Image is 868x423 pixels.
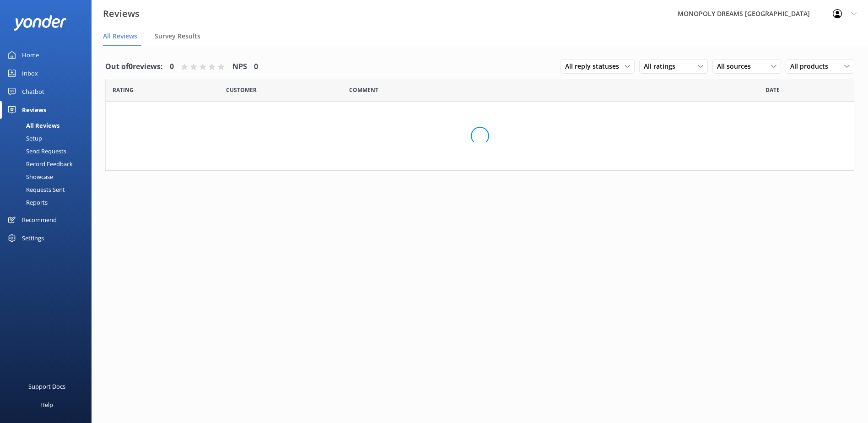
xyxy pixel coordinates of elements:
span: Question [349,86,378,94]
h4: Out of 0 reviews: [105,61,163,73]
div: Recommend [22,211,57,229]
span: Date [766,86,780,94]
span: All products [790,61,834,71]
img: yonder-white-logo.png [14,15,66,30]
span: Survey Results [155,32,200,41]
a: All Reviews [5,119,92,132]
div: Setup [5,132,42,145]
div: Home [22,46,39,64]
a: Record Feedback [5,157,92,170]
h4: 0 [254,61,258,73]
span: All reply statuses [565,61,625,71]
span: All ratings [644,61,681,71]
h4: NPS [232,61,247,73]
div: Chatbot [22,82,44,101]
span: All Reviews [103,32,137,41]
h3: Reviews [103,6,140,21]
div: Reviews [22,101,46,119]
div: Requests Sent [5,183,65,196]
div: Showcase [5,170,53,183]
a: Setup [5,132,92,145]
a: Requests Sent [5,183,92,196]
div: Reports [5,196,48,209]
div: Inbox [22,64,38,82]
h4: 0 [170,61,174,73]
div: Send Requests [5,145,66,157]
span: Date [226,86,257,94]
a: Reports [5,196,92,209]
div: All Reviews [5,119,59,132]
div: Record Feedback [5,157,73,170]
a: Showcase [5,170,92,183]
div: Support Docs [28,377,65,396]
div: Help [40,396,53,414]
a: Send Requests [5,145,92,157]
span: All sources [717,61,756,71]
span: Date [113,86,134,94]
div: Settings [22,229,44,247]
